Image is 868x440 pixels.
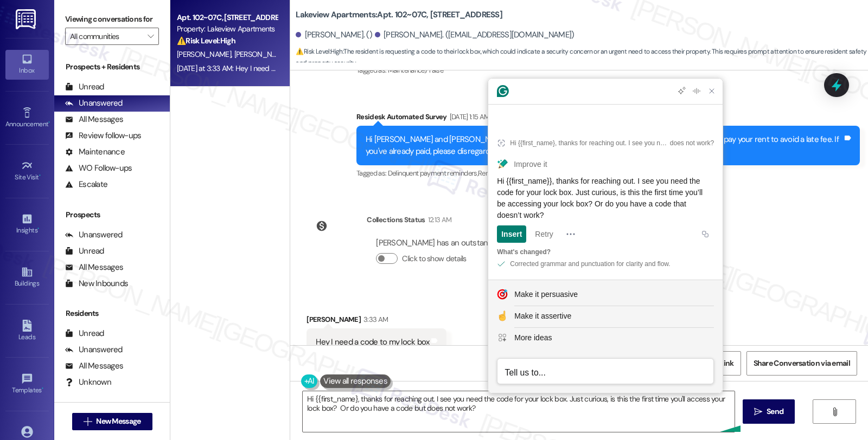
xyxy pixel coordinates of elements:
[754,407,762,416] i: 
[84,417,92,426] i: 
[96,416,141,427] span: New Message
[177,49,234,59] span: [PERSON_NAME]
[478,169,524,178] span: Rent/payments
[39,172,41,179] span: •
[65,163,132,174] div: WO Follow-ups
[367,214,425,225] div: Collections Status
[303,391,735,432] textarea: To enrich screen reader interactions, please activate Accessibility in Grammarly extension settings
[5,157,49,186] a: Site Visit •
[361,314,388,325] div: 3:33 AM
[65,179,107,190] div: Escalate
[65,328,104,339] div: Unread
[54,308,170,319] div: Residents
[65,130,141,141] div: Review follow-ups
[148,32,154,41] i: 
[296,29,372,41] div: [PERSON_NAME]. ()
[177,63,341,73] div: [DATE] at 3:33 AM: Hey I need a code to my lock box
[754,358,850,369] span: Share Conversation via email
[316,337,429,348] div: Hey I need a code to my lock box
[65,377,111,388] div: Unknown
[356,111,860,126] div: Residesk Automated Survey
[65,11,159,28] label: Viewing conversations for
[65,344,123,355] div: Unanswered
[48,119,50,126] span: •
[72,413,152,430] button: New Message
[376,237,696,249] div: [PERSON_NAME] has an outstanding balance of $-693 for Lakeview Apartments (as of [DATE])
[5,263,49,292] a: Buildings
[296,47,342,56] strong: ⚠️ Risk Level: High
[425,66,443,75] span: Praise
[447,111,490,122] div: [DATE] 1:15 AM
[425,214,452,225] div: 12:13 AM
[402,253,466,264] label: Click to show details
[356,165,860,181] div: Tagged as:
[70,28,142,45] input: All communities
[65,98,123,109] div: Unanswered
[54,61,170,73] div: Prospects + Residents
[42,385,43,392] span: •
[234,49,289,59] span: [PERSON_NAME]
[366,134,843,157] div: Hi [PERSON_NAME] and [PERSON_NAME], how are you? A friendly reminder that your rent is due. Pleas...
[659,358,733,369] span: Get Conversation Link
[177,23,277,35] div: Property: Lakeview Apartments
[65,114,123,125] div: All Messages
[5,210,49,239] a: Insights •
[177,36,235,46] strong: ⚠️ Risk Level: High
[746,351,857,376] button: Share Conversation via email
[375,29,575,41] div: [PERSON_NAME]. ([EMAIL_ADDRESS][DOMAIN_NAME])
[388,66,425,75] span: Maintenance ,
[177,12,277,23] div: Apt. 102~07C, [STREET_ADDRESS]
[5,316,49,346] a: Leads
[54,209,170,221] div: Prospects
[831,407,839,416] i: 
[65,245,104,257] div: Unread
[65,262,123,273] div: All Messages
[37,225,39,232] span: •
[388,169,478,178] span: Delinquent payment reminders ,
[16,9,38,29] img: ResiDesk Logo
[5,50,49,79] a: Inbox
[296,9,502,21] b: Lakeview Apartments: Apt. 102~07C, [STREET_ADDRESS]
[767,406,783,417] span: Send
[743,399,795,424] button: Send
[65,81,104,93] div: Unread
[65,146,125,158] div: Maintenance
[5,370,49,399] a: Templates •
[65,360,123,372] div: All Messages
[307,314,446,329] div: [PERSON_NAME]
[65,278,128,289] div: New Inbounds
[65,229,123,241] div: Unanswered
[296,46,868,69] span: : The resident is requesting a code to their lock box, which could indicate a security concern or...
[356,62,860,78] div: Tagged as:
